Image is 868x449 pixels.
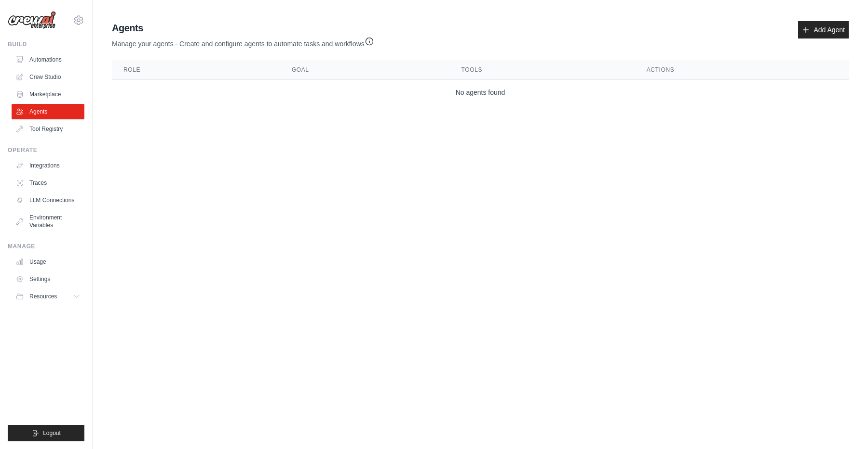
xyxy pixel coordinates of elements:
[12,52,84,67] a: Automations
[12,254,84,269] a: Usage
[280,60,450,80] th: Goal
[12,175,84,191] a: Traces
[12,271,84,287] a: Settings
[8,11,56,29] img: Logo
[29,293,57,300] span: Resources
[112,21,374,35] h2: Agents
[12,121,84,137] a: Tool Registry
[8,40,84,48] div: Build
[112,80,849,105] td: No agents found
[12,289,84,304] button: Resources
[798,21,849,38] a: Add Agent
[112,35,374,49] p: Manage your agents - Create and configure agents to automate tasks and workflows
[12,192,84,208] a: LLM Connections
[43,429,61,437] span: Logout
[8,243,84,250] div: Manage
[635,60,849,80] th: Actions
[112,60,280,80] th: Role
[12,104,84,119] a: Agents
[12,87,84,102] a: Marketplace
[8,425,84,441] button: Logout
[8,146,84,154] div: Operate
[450,60,635,80] th: Tools
[12,210,84,233] a: Environment Variables
[12,158,84,173] a: Integrations
[12,69,84,85] a: Crew Studio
